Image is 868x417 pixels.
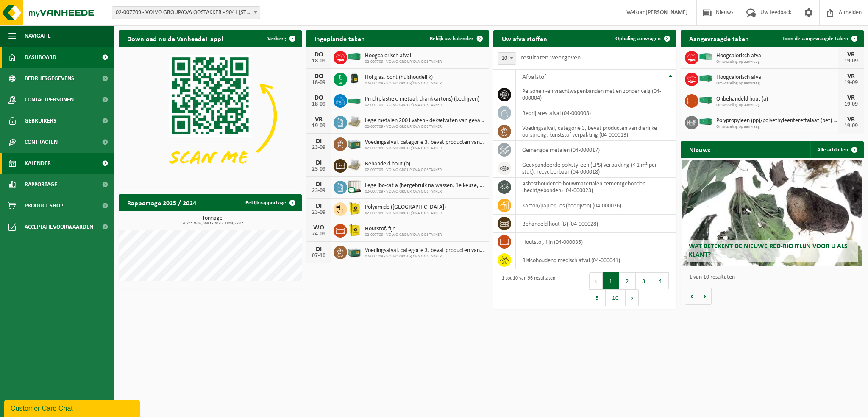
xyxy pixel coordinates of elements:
span: 02-007709 - VOLVO GROUP/CVA OOSTAKKER [365,103,479,108]
span: Onbehandeld hout (a) [716,96,838,103]
img: PB-LB-0680-HPE-GN-01 [347,244,362,259]
iframe: chat widget [4,398,142,417]
td: behandeld hout (B) (04-000028) [516,215,676,233]
h2: Download nu de Vanheede+ app! [119,30,232,47]
div: VR [843,51,860,58]
span: 2024: 2616,368 t - 2025: 1804,728 t [123,221,302,226]
span: 10 [498,52,516,65]
div: DI [310,203,327,210]
h2: Aangevraagde taken [681,30,757,47]
span: Wat betekent de nieuwe RED-richtlijn voor u als klant? [689,243,848,258]
span: Hoogcalorisch afval [365,53,442,59]
div: 23-09 [310,145,327,151]
span: Hoogcalorisch afval [716,53,838,59]
span: Lege ibc-cat a (hergebruik na wassen, 1e keuze, als nieuw) [365,182,485,189]
span: Hoogcalorisch afval [716,74,838,81]
span: 02-007709 - VOLVO GROUP/CVA OOSTAKKER [365,189,485,194]
span: 02-007709 - VOLVO GROUP/CVA OOSTAKKER [365,59,442,64]
h2: Rapportage 2025 / 2024 [119,194,205,211]
a: Bekijk uw kalender [423,30,488,47]
span: Behandeld hout (b) [365,161,442,168]
h2: Ingeplande taken [306,30,373,47]
span: 02-007709 - VOLVO GROUP/CVA OOSTAKKER - 9041 OOSTAKKER, SMALLEHEERWEG 31 [112,7,260,19]
span: Omwisseling op aanvraag [716,59,838,64]
div: VR [843,95,860,101]
span: 10 [498,53,516,64]
span: Lege metalen 200 l vaten - dekselvaten van gevaarlijke producten [365,118,485,124]
div: 19-09 [843,123,860,129]
div: 18-09 [310,101,327,107]
div: DO [310,51,327,58]
td: personen -en vrachtwagenbanden met en zonder velg (04-000004) [516,85,676,104]
span: Bedrijfsgegevens [25,68,74,89]
strong: [PERSON_NAME] [645,9,688,16]
img: HK-XC-40-GN-00 [698,118,713,126]
img: HK-XP-30-GN-00 [698,53,713,61]
span: 02-007709 - VOLVO GROUP/CVA OOSTAKKER [365,168,442,173]
span: Gebruikers [25,110,56,132]
img: CR-HR-1C-1000-PES-01 [347,71,362,86]
img: HK-XC-40-GN-00 [698,75,713,82]
div: DO [310,95,327,101]
span: Ophaling aanvragen [615,36,661,42]
button: Previous [589,272,603,289]
div: 19-09 [310,123,327,129]
button: 10 [606,289,626,306]
span: 02-007709 - VOLVO GROUP/CVA OOSTAKKER - 9041 OOSTAKKER, SMALLEHEERWEG 31 [112,6,260,19]
td: voedingsafval, categorie 3, bevat producten van dierlijke oorsprong, kunststof verpakking (04-000... [516,122,676,141]
div: 19-09 [843,80,860,86]
div: 07-10 [310,253,327,259]
span: Omwisseling op aanvraag [716,103,838,108]
div: 19-09 [843,101,860,107]
button: Next [626,289,639,306]
h3: Tonnage [123,215,302,226]
button: Volgende [698,288,712,305]
img: LP-PA-00000-WDN-11 [347,115,362,129]
img: PB-IC-CU [347,179,362,194]
div: DI [310,138,327,145]
img: HK-XC-40-GN-00 [698,96,713,104]
img: PB-LB-0680-HPE-GN-01 [347,136,362,151]
span: 02-007709 - VOLVO GROUP/CVA OOSTAKKER [365,254,485,259]
p: 1 van 10 resultaten [689,274,860,280]
h2: Uw afvalstoffen [493,30,556,47]
td: risicohoudend medisch afval (04-000041) [516,251,676,269]
a: Bekijk rapportage [239,194,301,211]
button: 3 [636,272,652,289]
div: WO [310,224,327,231]
span: Toon de aangevraagde taken [782,36,848,42]
div: VR [843,116,860,123]
button: Verberg [261,30,301,47]
span: 02-007709 - VOLVO GROUP/CVA OOSTAKKER [365,81,442,86]
span: Hol glas, bont (huishoudelijk) [365,74,442,81]
span: Houtstof, fijn [365,226,442,232]
span: Acceptatievoorwaarden [25,216,93,238]
img: HK-XC-20-GN-00 [347,96,362,104]
div: VR [843,73,860,80]
button: 2 [619,272,636,289]
span: Polyamide ([GEOGRAPHIC_DATA]) [365,204,446,211]
div: 18-09 [310,58,327,64]
div: 24-09 [310,231,327,237]
span: 02-007709 - VOLVO GROUP/CVA OOSTAKKER [365,146,485,151]
button: 1 [603,272,619,289]
button: 5 [589,289,606,306]
img: LP-BB-01000-PPR-11 [347,223,362,237]
span: Omwisseling op aanvraag [716,81,838,86]
span: Pmd (plastiek, metaal, drankkartons) (bedrijven) [365,96,479,103]
a: Toon de aangevraagde taken [776,30,863,47]
a: Ophaling aanvragen [609,30,676,47]
div: 23-09 [310,210,327,215]
div: DI [310,246,327,253]
td: karton/papier, los (bedrijven) (04-000026) [516,196,676,215]
td: houtstof, fijn (04-000035) [516,233,676,251]
div: 18-09 [310,80,327,86]
span: Voedingsafval, categorie 3, bevat producten van dierlijke oorsprong, kunststof v... [365,139,485,146]
div: DI [310,160,327,166]
td: bedrijfsrestafval (04-000008) [516,104,676,122]
div: 23-09 [310,166,327,172]
span: Rapportage [25,174,57,195]
img: HK-XC-40-GN-00 [347,53,362,61]
div: VR [310,116,327,123]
